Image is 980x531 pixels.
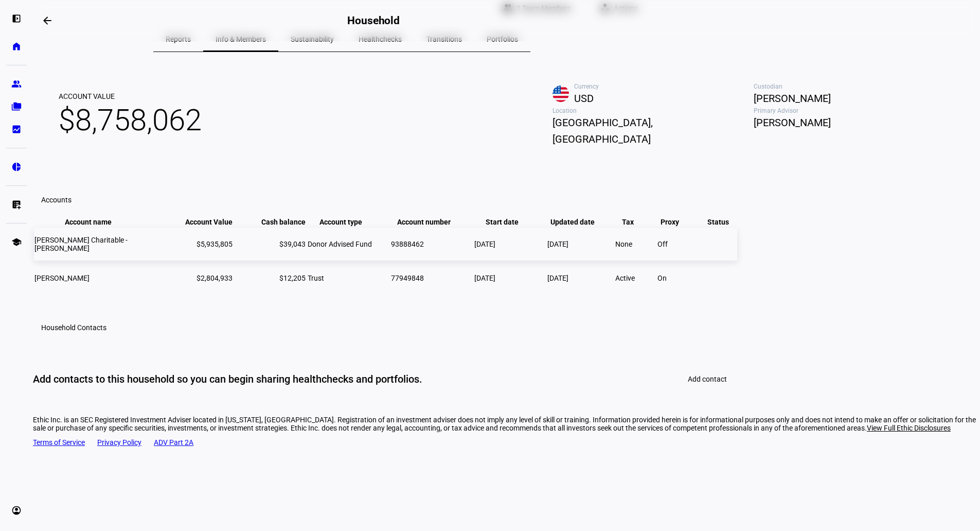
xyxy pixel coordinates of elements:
[11,41,22,52] eth-mat-symbol: home
[754,83,955,90] span: Custodian
[6,74,27,94] a: group
[154,438,193,447] a: ADV Part 2A
[97,438,141,447] a: Privacy Policy
[615,274,635,282] span: Active
[391,240,424,248] span: 93888462
[41,323,106,332] h3: Household Contacts
[867,424,951,432] span: View Full Ethic Disclosures
[59,101,202,139] span: $8,758,062
[11,13,22,24] eth-mat-symbol: left_panel_open
[11,237,22,247] eth-mat-symbol: school
[474,262,546,295] td: [DATE]
[216,36,266,43] span: Info & Members
[474,228,546,261] td: [DATE]
[754,90,955,107] span: [PERSON_NAME]
[553,107,754,114] span: Location
[33,416,980,432] div: Ethic Inc. is an SEC Registered Investment Adviser located in [US_STATE], [GEOGRAPHIC_DATA]. Regi...
[6,36,27,57] a: home
[166,36,191,43] span: Reports
[688,375,727,383] span: Add contact
[547,228,614,261] td: [DATE]
[59,92,202,101] span: Account Value
[359,36,402,43] span: Healthchecks
[347,14,400,27] h2: Household
[279,240,306,248] span: $39,043
[426,36,462,43] span: Transitions
[550,218,610,226] span: Updated date
[657,274,667,282] span: On
[33,438,85,447] a: Terms of Service
[41,14,54,27] mat-icon: arrow_backwards
[6,96,27,117] a: folder_copy
[6,119,27,140] a: bid_landscape
[661,218,694,226] span: Proxy
[6,157,27,177] a: pie_chart
[397,218,466,226] span: Account number
[754,114,955,131] span: [PERSON_NAME]
[574,83,754,90] span: Currency
[553,114,754,147] span: [GEOGRAPHIC_DATA], [GEOGRAPHIC_DATA]
[754,107,955,114] span: Primary Advisor
[246,218,306,226] span: Cash balance
[65,218,127,226] span: Account name
[170,218,233,226] span: Account Value
[657,240,668,248] span: Off
[574,90,754,107] span: USD
[197,240,233,248] span: $5,935,805
[291,36,334,43] span: Sustainability
[547,262,614,295] td: [DATE]
[487,36,518,43] span: Portfolios
[34,274,90,282] span: [PERSON_NAME]
[308,240,372,248] span: Donor Advised Fund
[615,240,632,248] span: None
[700,218,737,226] span: Status
[33,372,422,386] div: Add contacts to this household so you can begin sharing healthchecks and portfolios.
[11,79,22,89] eth-mat-symbol: group
[197,274,233,282] span: $2,804,933
[486,218,534,226] span: Start date
[622,218,649,226] span: Tax
[279,274,306,282] span: $12,205
[11,101,22,112] eth-mat-symbol: folder_copy
[11,162,22,172] eth-mat-symbol: pie_chart
[675,369,739,389] button: Add contact
[308,274,324,282] span: Trust
[11,124,22,134] eth-mat-symbol: bid_landscape
[34,236,128,252] span: [PERSON_NAME] Charitable - [PERSON_NAME]
[391,274,424,282] span: 77949848
[11,199,22,210] eth-mat-symbol: list_alt_add
[319,218,378,226] span: Account type
[11,505,22,516] eth-mat-symbol: account_circle
[41,196,72,204] eth-data-table-title: Accounts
